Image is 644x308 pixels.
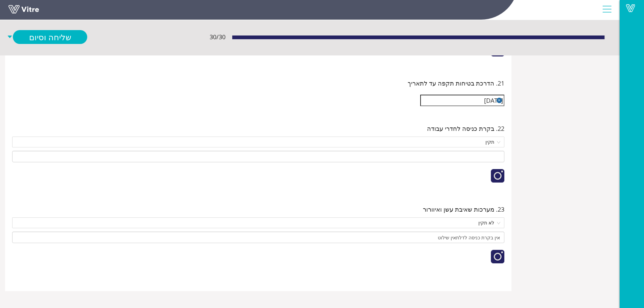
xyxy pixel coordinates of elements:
span: 23. מערכות שאיבת עשן ואיוורור [423,205,504,214]
span: 22. בקרת כניסה לחדרי עבודה [427,124,504,133]
span: תקין [16,137,500,147]
span: caret-down [7,30,13,44]
a: שליחה וסיום [13,30,87,44]
span: 21. הדרכת בטיחות תקפה עד לתאריך [408,78,504,88]
span: 30 / 30 [210,32,225,42]
span: לא תקין [16,218,500,228]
